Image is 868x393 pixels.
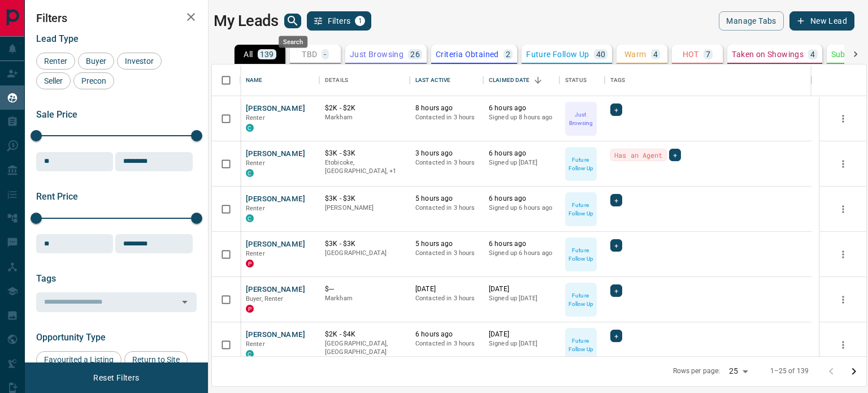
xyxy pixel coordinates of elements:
[436,50,499,58] p: Criteria Obtained
[489,113,554,122] p: Signed up 8 hours ago
[415,194,478,204] p: 5 hours ago
[683,50,699,58] p: HOT
[610,284,622,297] div: +
[214,12,279,30] h1: My Leads
[614,104,618,115] span: +
[415,103,478,113] p: 8 hours ago
[530,72,546,88] button: Sort
[835,110,852,127] button: more
[566,336,596,353] p: Future Follow Up
[246,114,265,122] span: Renter
[489,330,554,339] p: [DATE]
[624,50,646,58] p: Warm
[566,246,596,263] p: Future Follow Up
[325,330,404,339] p: $2K - $4K
[614,149,663,161] span: Has an Agent
[614,330,618,342] span: +
[36,191,78,202] span: Rent Price
[325,339,404,357] p: [GEOGRAPHIC_DATA], [GEOGRAPHIC_DATA]
[724,363,752,379] div: 25
[673,366,721,376] p: Rows per page:
[489,339,554,348] p: Signed up [DATE]
[177,294,193,310] button: Open
[415,330,478,339] p: 6 hours ago
[246,103,305,114] button: [PERSON_NAME]
[246,205,265,212] span: Renter
[246,169,254,177] div: condos.ca
[40,355,118,364] span: Favourited a Listing
[325,64,348,96] div: Details
[770,366,809,376] p: 1–25 of 139
[614,195,618,206] span: +
[415,64,450,96] div: Last Active
[835,246,852,263] button: more
[36,33,79,44] span: Lead Type
[673,149,677,161] span: +
[483,64,559,96] div: Claimed Date
[610,330,622,342] div: +
[246,64,263,96] div: Name
[279,36,307,48] div: Search
[489,204,554,213] p: Signed up 6 hours ago
[244,50,253,58] p: All
[566,291,596,308] p: Future Follow Up
[410,64,483,96] div: Last Active
[489,294,554,303] p: Signed up [DATE]
[40,76,67,85] span: Seller
[246,340,265,348] span: Renter
[489,64,530,96] div: Claimed Date
[415,294,478,303] p: Contacted in 3 hours
[246,124,254,132] div: condos.ca
[36,11,197,25] h2: Filters
[415,113,478,122] p: Contacted in 3 hours
[246,295,284,303] span: Buyer, Renter
[325,158,404,176] p: Toronto
[706,50,710,58] p: 7
[835,336,852,353] button: more
[596,50,606,58] p: 40
[489,239,554,249] p: 6 hours ago
[356,17,364,25] span: 1
[240,64,319,96] div: Name
[284,14,301,28] button: search button
[36,109,77,120] span: Sale Price
[307,11,372,31] button: Filters1
[117,53,162,70] div: Investor
[415,249,478,258] p: Contacted in 3 hours
[325,294,404,303] p: Markham
[86,368,146,387] button: Reset Filters
[246,214,254,222] div: condos.ca
[77,76,110,85] span: Precon
[489,103,554,113] p: 6 hours ago
[614,285,618,296] span: +
[325,149,404,158] p: $3K - $3K
[246,330,305,340] button: [PERSON_NAME]
[246,284,305,295] button: [PERSON_NAME]
[121,57,158,66] span: Investor
[36,332,106,343] span: Opportunity Type
[614,240,618,251] span: +
[526,50,589,58] p: Future Follow Up
[36,53,75,70] div: Renter
[246,194,305,205] button: [PERSON_NAME]
[489,149,554,158] p: 6 hours ago
[73,72,114,89] div: Precon
[325,113,404,122] p: Markham
[36,273,56,284] span: Tags
[246,239,305,250] button: [PERSON_NAME]
[78,53,114,70] div: Buyer
[415,284,478,294] p: [DATE]
[489,158,554,167] p: Signed up [DATE]
[610,194,622,206] div: +
[246,250,265,257] span: Renter
[325,284,404,294] p: $---
[325,194,404,204] p: $3K - $3K
[36,351,121,368] div: Favourited a Listing
[843,360,865,383] button: Go to next page
[415,239,478,249] p: 5 hours ago
[506,50,510,58] p: 2
[325,103,404,113] p: $2K - $2K
[325,204,404,213] p: [PERSON_NAME]
[319,64,410,96] div: Details
[246,260,254,267] div: property.ca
